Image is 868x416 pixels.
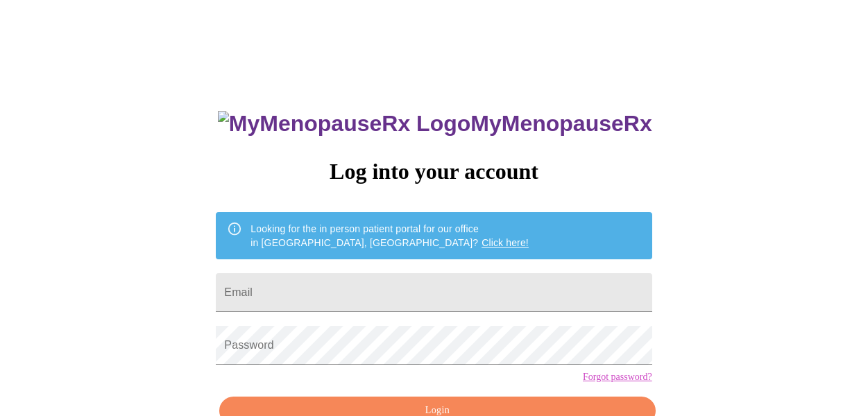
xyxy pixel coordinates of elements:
[218,111,470,137] img: MyMenopauseRx Logo
[583,372,652,383] a: Forgot password?
[482,237,529,248] a: Click here!
[218,111,652,137] h3: MyMenopauseRx
[216,159,652,184] h3: Log into your account
[250,216,529,255] div: Looking for the in person patient portal for our office in [GEOGRAPHIC_DATA], [GEOGRAPHIC_DATA]?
